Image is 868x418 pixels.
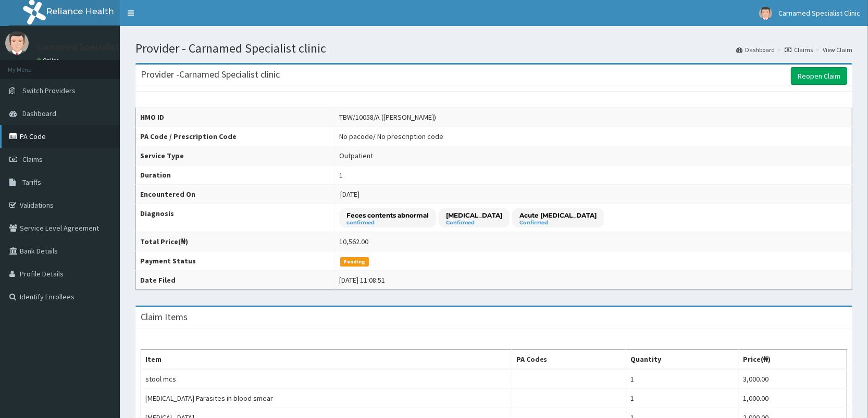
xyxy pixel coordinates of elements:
span: Pending [340,257,369,267]
th: Price(₦) [739,350,847,370]
h3: Claim Items [141,312,188,322]
th: Duration [136,166,335,185]
div: Outpatient [339,150,373,161]
td: stool mcs [141,369,512,389]
th: PA Code / Prescription Code [136,127,335,146]
p: Feces contents abnormal [346,211,429,220]
div: TBW/10058/A ([PERSON_NAME]) [339,112,436,122]
div: [DATE] 11:08:51 [339,275,385,285]
div: 10,562.00 [339,236,368,247]
span: [DATE] [340,189,359,199]
h3: Provider - Carnamed Specialist clinic [141,70,280,79]
th: PA Codes [512,350,626,370]
td: 1 [626,389,738,408]
p: [MEDICAL_DATA] [446,211,502,220]
a: Dashboard [736,45,775,54]
th: Item [141,350,512,370]
a: Online [36,57,61,64]
p: Carnamed Specialist Clinic [36,42,143,52]
div: 1 [339,170,343,180]
td: 1 [626,369,738,389]
th: Payment Status [136,251,335,271]
img: User Image [759,7,772,20]
th: HMO ID [136,108,335,127]
th: Service Type [136,146,335,166]
td: 1,000.00 [739,389,847,408]
small: Confirmed [519,220,597,225]
small: confirmed [346,220,429,225]
p: Acute [MEDICAL_DATA] [519,211,597,220]
span: Dashboard [22,109,56,118]
th: Date Filed [136,271,335,290]
span: Tariffs [22,178,41,187]
div: No pacode / No prescription code [339,131,443,142]
a: Reopen Claim [791,67,847,85]
td: 3,000.00 [739,369,847,389]
a: View Claim [823,45,852,54]
small: Confirmed [446,220,502,225]
h1: Provider - Carnamed Specialist clinic [135,42,852,55]
th: Encountered On [136,185,335,204]
th: Quantity [626,350,738,370]
th: Total Price(₦) [136,232,335,251]
a: Claims [785,45,813,54]
img: User Image [5,31,29,55]
span: Claims [22,155,43,164]
span: Carnamed Specialist Clinic [778,8,860,18]
th: Diagnosis [136,204,335,232]
td: [MEDICAL_DATA] Parasites in blood smear [141,389,512,408]
span: Switch Providers [22,86,76,95]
